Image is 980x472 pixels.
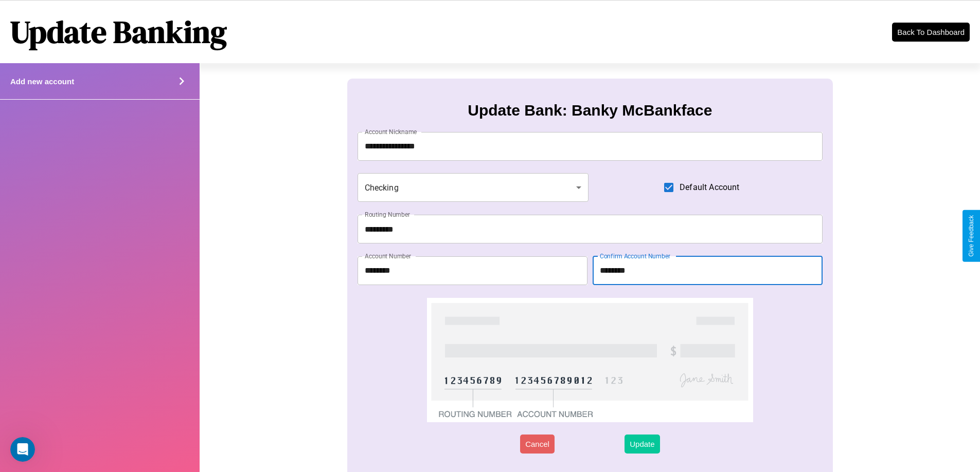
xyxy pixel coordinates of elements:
iframe: Intercom live chat [10,437,35,462]
button: Back To Dashboard [892,23,970,42]
label: Confirm Account Number [600,252,670,260]
div: Give Feedback [968,215,975,257]
label: Account Nickname [365,127,417,136]
label: Routing Number [365,210,410,219]
span: Default Account [680,181,739,194]
label: Account Number [365,252,411,260]
button: Update [625,435,660,454]
img: check [427,298,753,422]
button: Cancel [520,435,555,454]
h1: Update Banking [10,11,227,53]
h3: Update Bank: Banky McBankface [468,102,712,119]
h4: Add new account [10,77,74,86]
div: Checking [358,173,589,202]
